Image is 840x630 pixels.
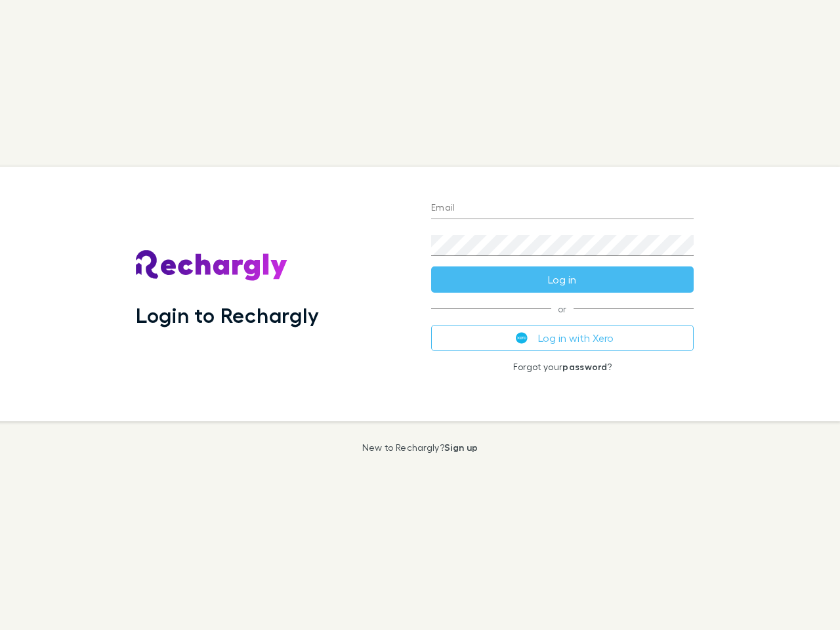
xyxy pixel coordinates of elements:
p: Forgot your ? [431,362,694,372]
p: New to Rechargly? [362,442,478,453]
button: Log in [431,266,694,293]
button: Log in with Xero [431,325,694,351]
img: Xero's logo [516,332,528,344]
a: Sign up [444,442,478,453]
h1: Login to Rechargly [136,303,319,327]
a: password [562,361,607,372]
img: Rechargly's Logo [136,250,288,282]
span: or [431,308,694,309]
